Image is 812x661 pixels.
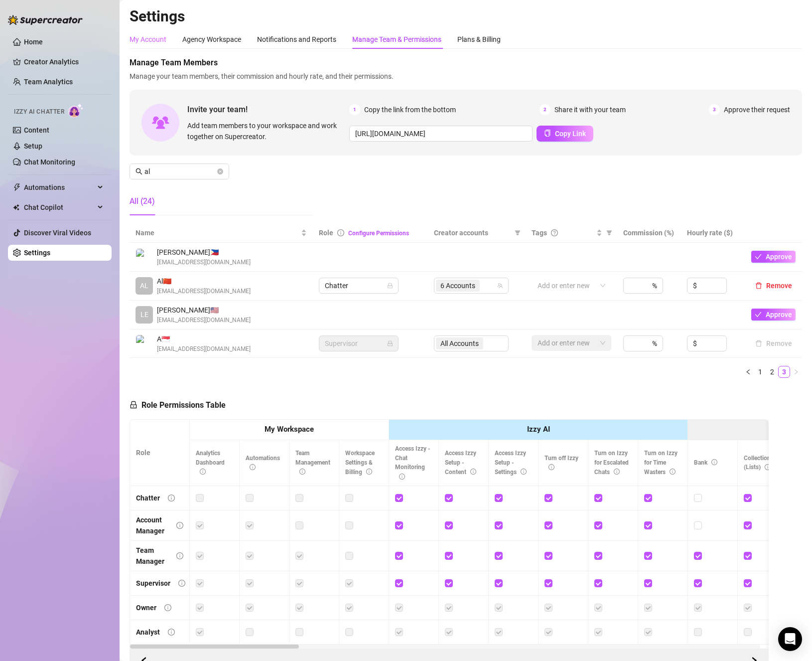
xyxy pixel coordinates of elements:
span: check [755,311,762,318]
span: [EMAIL_ADDRESS][DOMAIN_NAME] [157,344,251,354]
span: Analytics Dashboard [196,450,225,476]
button: left [742,366,754,378]
span: Manage Team Members [130,57,802,69]
th: Commission (%) [617,223,681,243]
button: right [790,366,802,378]
span: Workspace Settings & Billing [345,450,375,476]
button: Remove [751,280,796,292]
span: info-circle [200,469,206,475]
div: My Account [130,34,166,45]
span: Share it with your team [554,104,626,115]
a: Chat Monitoring [24,158,75,166]
button: Approve [751,251,796,263]
div: Analyst [136,627,160,638]
span: [EMAIL_ADDRESS][DOMAIN_NAME] [157,287,251,296]
span: Access Izzy Setup - Content [445,450,476,476]
span: info-circle [521,469,527,475]
span: Tags [532,227,547,238]
span: copy [544,130,551,137]
img: logo-BBDzfeDw.svg [8,15,83,25]
span: check [755,253,762,260]
th: Role [130,420,190,486]
span: info-circle [670,469,676,475]
span: info-circle [168,629,175,636]
div: Chatter [136,493,160,503]
span: delete [755,282,762,289]
a: Settings [24,249,50,257]
strong: Izzy AI [527,425,550,434]
li: Previous Page [742,366,754,378]
span: info-circle [711,459,717,465]
span: Approve [766,253,792,261]
span: Team Management [295,450,330,476]
span: Chat Copilot [24,199,95,215]
span: search [135,168,142,175]
span: Manage your team members, their commission and hourly rate, and their permissions. [130,71,802,82]
a: Configure Permissions [348,230,409,237]
span: right [793,369,799,375]
span: Invite your team! [187,103,349,116]
span: info-circle [765,464,771,470]
div: Plans & Billing [457,34,501,45]
span: info-circle [366,469,372,475]
a: Content [24,126,49,134]
span: filter [604,225,614,240]
span: [EMAIL_ADDRESS][DOMAIN_NAME] [157,258,251,267]
div: Notifications and Reports [257,34,336,45]
span: 6 Accounts [436,280,480,292]
span: filter [606,230,612,236]
img: A [136,335,152,351]
span: Collections (Lists) [744,455,774,471]
span: Izzy AI Chatter [14,107,64,117]
span: info-circle [399,474,405,480]
span: Copy the link from the bottom [364,104,456,115]
span: LE [140,309,148,320]
span: filter [515,230,521,236]
span: Approve [766,311,792,319]
span: info-circle [299,469,305,475]
span: 2 [540,104,550,115]
span: Access Izzy Setup - Settings [495,450,527,476]
span: [PERSON_NAME] 🇵🇭 [157,247,251,258]
span: [PERSON_NAME] 🇺🇸 [157,305,251,316]
span: Add team members to your workspace and work together on Supercreator. [187,120,345,142]
span: Turn on Izzy for Time Wasters [644,450,677,476]
h5: Role Permissions Table [130,399,226,411]
span: info-circle [164,604,171,611]
span: A 🇸🇬 [157,333,251,344]
span: Name [135,227,299,238]
a: Home [24,38,43,46]
button: Copy Link [537,126,593,142]
span: Chatter [325,278,393,293]
span: Automations [24,179,95,195]
span: Al 🇨🇳 [157,276,251,287]
img: Dan [136,249,152,265]
h2: Settings [130,7,802,26]
span: info-circle [176,522,183,529]
span: team [497,283,503,289]
a: Discover Viral Videos [24,229,91,237]
span: Approve their request [724,104,790,115]
button: close-circle [217,168,223,174]
div: Owner [136,602,156,613]
input: Search members [144,166,215,177]
a: Team Analytics [24,78,73,86]
span: filter [513,225,523,240]
span: Copy Link [555,130,586,138]
th: Name [130,223,313,243]
span: 6 Accounts [440,280,475,291]
div: Open Intercom Messenger [778,627,802,651]
span: info-circle [337,229,344,236]
span: Supervisor [325,336,393,351]
span: info-circle [176,552,183,559]
span: Access Izzy - Chat Monitoring [395,445,430,481]
div: Team Manager [136,545,168,567]
li: Next Page [790,366,802,378]
img: AI Chatter [68,103,84,118]
span: Turn off Izzy [544,455,578,471]
img: Chat Copilot [13,204,19,211]
a: Setup [24,142,42,150]
a: 3 [779,366,790,377]
span: left [745,369,751,375]
span: info-circle [250,464,256,470]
